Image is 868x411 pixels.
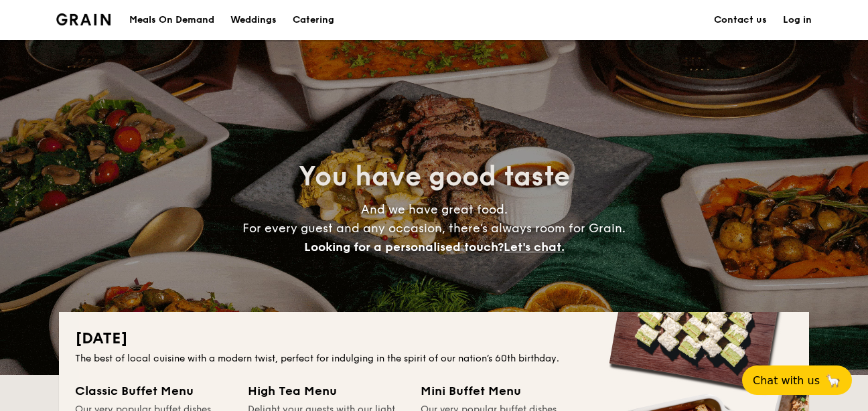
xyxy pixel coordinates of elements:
span: And we have great food. For every guest and any occasion, there’s always room for Grain. [242,202,626,254]
span: 🦙 [825,373,841,388]
span: You have good taste [299,161,570,193]
a: Logotype [56,13,111,25]
span: Chat with us [753,374,820,387]
span: Looking for a personalised touch? [304,240,504,254]
div: High Tea Menu [248,382,405,400]
div: Mini Buffet Menu [421,382,577,400]
h2: [DATE] [75,328,793,349]
img: Grain [56,13,111,25]
button: Chat with us🦙 [742,365,852,395]
span: Let's chat. [504,240,565,254]
div: Classic Buffet Menu [75,382,232,400]
div: The best of local cuisine with a modern twist, perfect for indulging in the spirit of our nation’... [75,352,793,365]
